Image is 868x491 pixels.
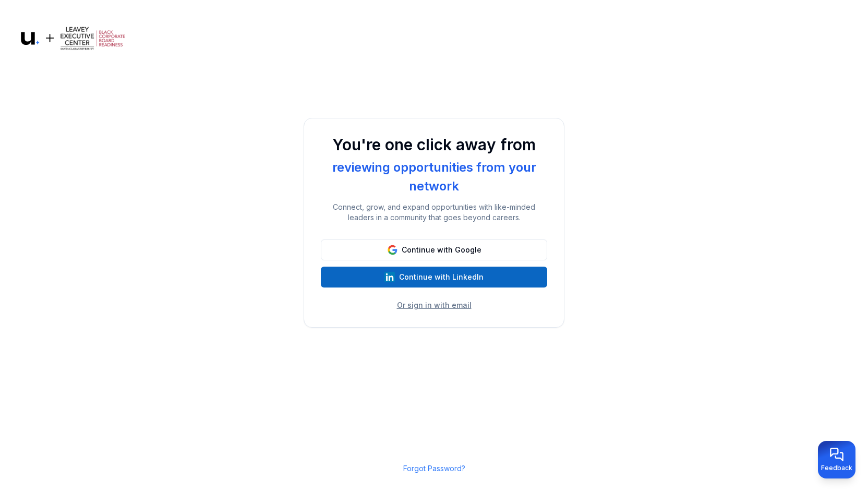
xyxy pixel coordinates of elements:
img: Logo [21,25,125,52]
h1: You're one click away from [321,135,547,154]
button: Or sign in with email [397,300,472,310]
button: Provide feedback [818,441,855,478]
button: Continue with LinkedIn [321,267,547,288]
p: Connect, grow, and expand opportunities with like-minded leaders in a community that goes beyond ... [321,202,547,223]
a: Forgot Password? [403,464,465,473]
button: Continue with Google [321,239,547,260]
div: reviewing opportunities from your network [321,158,547,196]
span: Feedback [821,464,852,472]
